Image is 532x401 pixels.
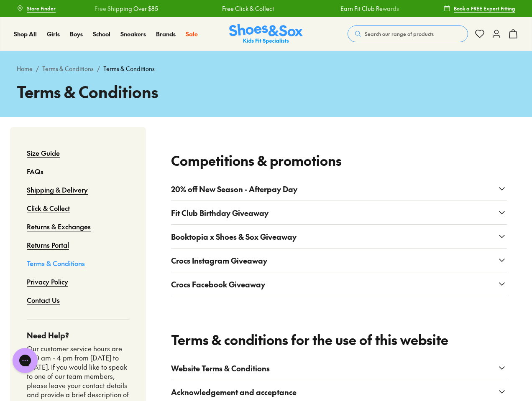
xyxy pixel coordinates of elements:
[156,30,176,38] span: Brands
[27,217,91,236] a: Returns & Exchanges
[70,30,83,38] a: Boys
[17,64,33,73] a: Home
[365,30,434,38] span: Search our range of products
[8,345,42,376] iframe: Gorgias live chat messenger
[171,272,507,296] button: Crocs Facebook Giveaway
[340,4,399,13] a: Earn Fit Club Rewards
[27,272,68,291] a: Privacy Policy
[171,177,507,200] button: 20% off New Season - Afterpay Day
[229,24,303,44] a: Shoes & Sox
[186,30,198,38] span: Sale
[27,330,129,341] h4: Need Help?
[120,30,146,38] span: Sneakers
[171,134,507,177] h2: Competitions & promotions
[171,207,269,218] span: Fit Club Birthday Giveaway
[171,249,507,272] button: Crocs Instagram Giveaway
[27,199,70,217] a: Click & Collect
[454,5,515,12] span: Book a FREE Expert Fitting
[14,30,37,38] span: Shop All
[47,30,60,38] span: Girls
[93,30,110,38] span: School
[42,64,94,73] a: Terms & Conditions
[186,30,198,38] a: Sale
[171,313,507,356] h2: Terms & conditions for the use of this website
[17,1,56,16] a: Store Finder
[14,30,37,38] a: Shop All
[171,225,507,248] button: Booktopia x Shoes & Sox Giveaway
[171,363,270,374] span: Website Terms & Conditions
[27,254,85,272] a: Terms & Conditions
[229,24,303,44] img: SNS_Logo_Responsive.svg
[27,291,60,309] a: Contact Us
[171,201,507,224] button: Fit Club Birthday Giveaway
[222,4,274,13] a: Free Click & Collect
[171,279,265,290] span: Crocs Facebook Giveaway
[17,64,515,73] div: / /
[444,1,515,16] a: Book a FREE Expert Fitting
[95,4,158,13] a: Free Shipping Over $85
[171,183,297,195] span: 20% off New Season - Afterpay Day
[120,30,146,38] a: Sneakers
[17,80,515,104] h1: Terms & Conditions
[171,255,267,266] span: Crocs Instagram Giveaway
[27,180,88,199] a: Shipping & Delivery
[70,30,83,38] span: Boys
[27,162,43,180] a: FAQs
[47,30,60,38] a: Girls
[27,236,69,254] a: Returns Portal
[171,356,507,380] button: Website Terms & Conditions
[348,25,468,42] button: Search our range of products
[93,30,110,38] a: School
[156,30,176,38] a: Brands
[103,64,155,73] span: Terms & Conditions
[27,144,60,162] a: Size Guide
[27,5,56,12] span: Store Finder
[171,231,297,242] span: Booktopia x Shoes & Sox Giveaway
